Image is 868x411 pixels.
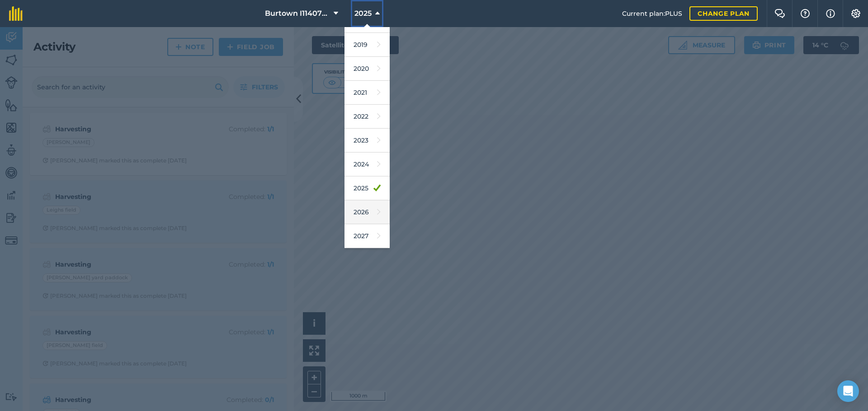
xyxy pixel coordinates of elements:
[837,380,859,402] div: Open Intercom Messenger
[344,57,390,81] a: 2020
[354,8,372,19] span: 2025
[622,9,682,18] span: Current plan : PLUS
[850,9,861,18] img: A cog icon
[800,9,811,18] img: A question mark icon
[344,200,390,224] a: 2026
[265,8,330,19] span: Burtown I1140790
[344,105,390,129] a: 2022
[344,176,390,200] a: 2025
[344,33,390,57] a: 2019
[344,81,390,105] a: 2021
[344,224,390,248] a: 2027
[344,129,390,152] a: 2023
[826,8,835,19] img: svg+xml;base64,PHN2ZyB4bWxucz0iaHR0cDovL3d3dy53My5vcmcvMjAwMC9zdmciIHdpZHRoPSIxNyIgaGVpZ2h0PSIxNy...
[9,6,23,21] img: fieldmargin Logo
[344,152,390,176] a: 2024
[774,9,785,18] img: Two speech bubbles overlapping with the left bubble in the forefront
[689,6,758,21] a: Change plan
